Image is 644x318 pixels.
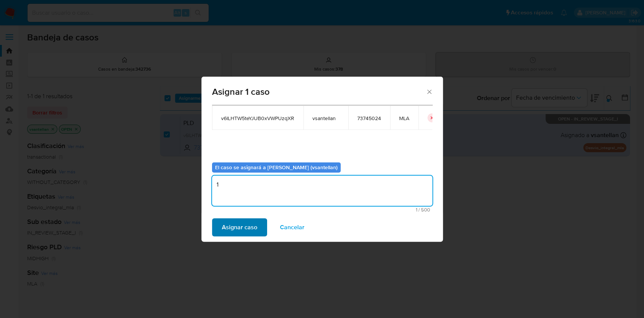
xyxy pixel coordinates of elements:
span: 73745024 [357,115,381,122]
button: Asignar caso [212,218,267,236]
button: Cancelar [270,218,314,236]
span: Asignar caso [222,219,257,236]
span: vsantellan [312,115,339,122]
button: Cerrar ventana [426,88,432,95]
span: Cancelar [280,219,304,236]
span: MLA [399,115,409,122]
span: v6ILHTW5teYJUB0xVWPUzqXR [221,115,294,122]
span: Asignar 1 caso [212,87,426,96]
textarea: 1 [212,176,432,206]
div: assign-modal [201,77,443,242]
span: Máximo 500 caracteres [214,207,430,212]
button: icon-button [427,113,437,122]
b: El caso se asignará a [PERSON_NAME] (vsantellan) [215,164,338,171]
